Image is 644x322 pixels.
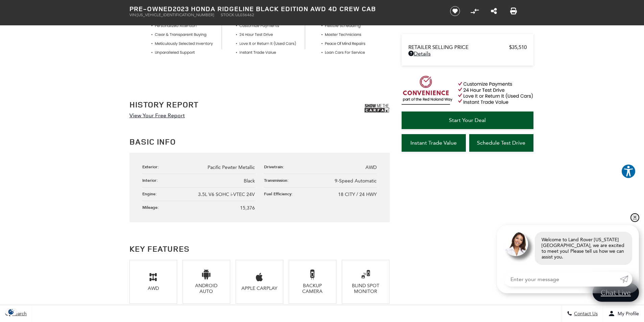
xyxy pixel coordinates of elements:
[188,283,225,294] div: Android Auto
[221,13,235,17] span: Stock:
[469,134,533,152] a: Schedule Test Drive
[410,140,457,146] span: Instant Trade Value
[129,135,390,148] h2: Basic Info
[240,205,255,211] span: 15,376
[477,140,525,146] span: Schedule Test Drive
[347,283,384,294] div: Blind Spot Monitor
[142,204,162,210] div: Mileage:
[402,112,533,129] a: Start Your Deal
[365,165,377,170] span: AWD
[129,243,390,255] h2: Key Features
[294,283,331,294] div: Backup Camera
[402,134,466,152] a: Instant Trade Value
[408,50,527,57] a: Details
[448,6,462,17] button: Save vehicle
[510,7,517,15] a: Print this Pre-Owned 2023 Honda Ridgeline Black Edition AWD 4D Crew Cab
[621,164,636,179] button: Explore your accessibility options
[338,192,377,197] span: 18 CITY / 24 HWY
[335,178,377,184] span: 9-Speed Automatic
[142,177,161,183] div: Interior:
[264,164,288,170] div: Drivetrain:
[615,311,639,317] span: My Profile
[620,272,632,287] a: Submit
[264,177,292,183] div: Transmission:
[142,164,162,170] div: Exterior:
[135,286,172,291] div: AWD
[129,13,137,17] span: VIN:
[504,232,528,256] img: Agent profile photo
[603,305,644,322] button: Open user profile menu
[572,311,598,317] span: Contact Us
[129,100,198,109] h2: History Report
[129,5,439,13] h1: 2023 Honda Ridgeline Black Edition AWD 4D Crew Cab
[3,308,19,315] section: Click to Open Cookie Consent Modal
[235,13,254,17] span: UL036462
[408,44,527,50] a: Retailer Selling Price $35,510
[241,286,278,291] div: Apple CarPlay
[408,44,509,50] span: Retailer Selling Price
[137,13,214,17] span: [US_VEHICLE_IDENTIFICATION_NUMBER]
[509,44,527,50] span: $35,510
[208,165,255,170] span: Pacific Pewter Metallic
[264,191,296,197] div: Fuel Efficiency:
[142,191,160,197] div: Engine:
[470,6,480,16] button: Compare Vehicle
[129,112,185,119] a: View Your Free Report
[491,7,497,15] a: Share this Pre-Owned 2023 Honda Ridgeline Black Edition AWD 4D Crew Cab
[3,308,19,315] img: Opt-Out Icon
[129,4,173,13] strong: Pre-Owned
[244,178,255,184] span: Black
[535,232,632,265] div: Welcome to Land Rover [US_STATE][GEOGRAPHIC_DATA], we are excited to meet you! Please tell us how...
[504,272,620,287] input: Enter your message
[449,117,486,123] span: Start Your Deal
[364,100,390,117] img: Show me the Carfax
[621,164,636,180] aside: Accessibility Help Desk
[198,192,255,197] span: 3.5L V6 SOHC i-VTEC 24V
